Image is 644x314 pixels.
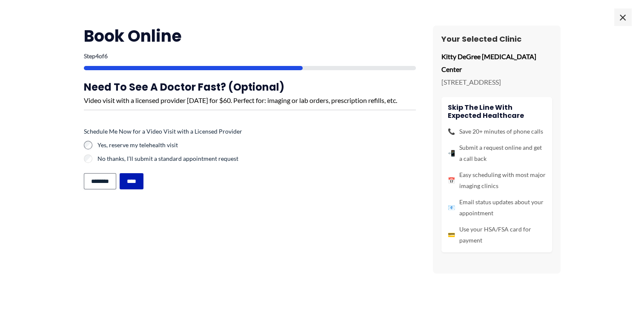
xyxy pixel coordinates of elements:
[448,148,455,159] span: 📲
[84,26,416,46] h2: Book Online
[448,197,546,219] li: Email status updates about your appointment
[97,154,416,163] label: No thanks, I’ll submit a standard appointment request
[84,80,416,94] h3: Need to see a doctor fast? (Optional)
[448,169,546,191] li: Easy scheduling with most major imaging clinics
[84,94,416,107] div: Video visit with a licensed provider [DATE] for $60. Perfect for: imaging or lab orders, prescrip...
[448,126,546,137] li: Save 20+ minutes of phone calls
[84,53,416,59] p: Step of
[448,142,546,164] li: Submit a request online and get a call back
[448,126,455,137] span: 📞
[448,202,455,213] span: 📧
[84,127,242,136] legend: Schedule Me Now for a Video Visit with a Licensed Provider
[104,52,108,60] span: 6
[448,224,546,246] li: Use your HSA/FSA card for payment
[448,175,455,186] span: 📅
[97,141,416,149] label: Yes, reserve my telehealth visit
[448,103,546,120] h4: Skip the line with Expected Healthcare
[614,9,631,26] span: ×
[441,76,552,88] p: [STREET_ADDRESS]
[441,34,552,44] h3: Your Selected Clinic
[441,50,552,75] p: Kitty DeGree [MEDICAL_DATA] Center
[448,229,455,240] span: 💳
[95,52,99,60] span: 4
